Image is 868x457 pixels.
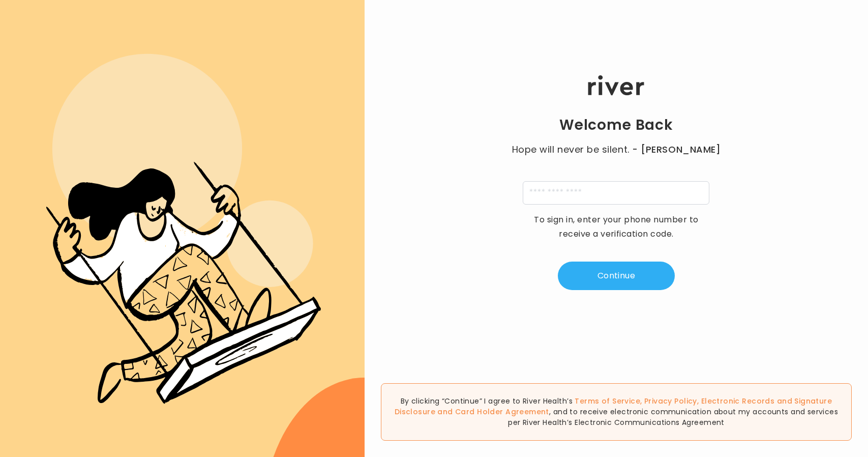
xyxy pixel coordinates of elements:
[644,396,697,406] a: Privacy Policy
[632,142,721,157] span: - [PERSON_NAME]
[508,407,838,427] span: , and to receive electronic communication about my accounts and services per River Health’s Elect...
[559,116,673,134] h1: Welcome Back
[381,383,852,441] div: By clicking “Continue” I agree to River Health’s
[502,142,731,157] p: Hope will never be silent.
[395,396,832,417] a: Electronic Records and Signature Disclosure
[455,407,549,417] a: Card Holder Agreement
[527,213,705,241] p: To sign in, enter your phone number to receive a verification code.
[558,262,675,290] button: Continue
[575,396,640,406] a: Terms of Service
[395,396,832,417] span: , , and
